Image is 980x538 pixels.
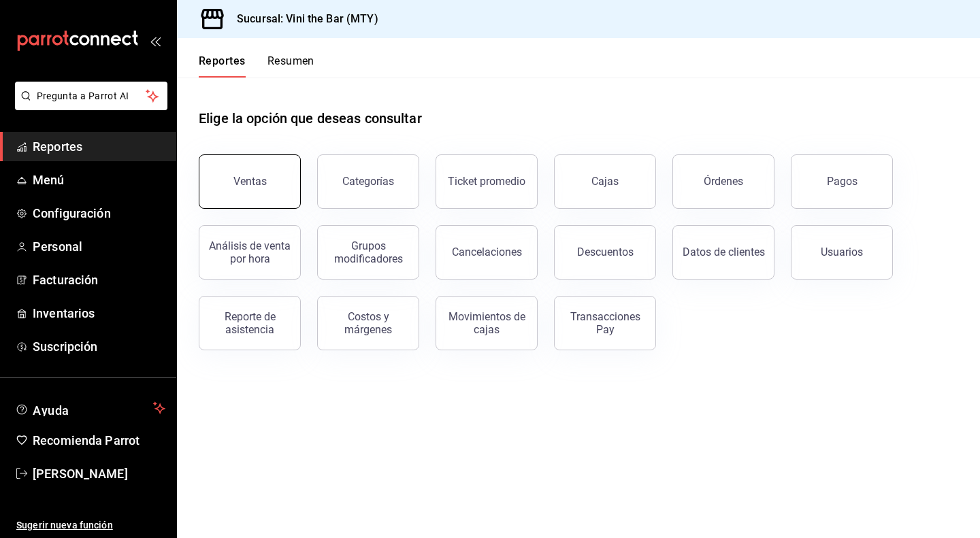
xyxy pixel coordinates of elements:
span: Reportes [33,137,165,156]
span: Configuración [33,204,165,222]
div: Ticket promedio [448,175,525,188]
button: Análisis de venta por hora [199,225,301,280]
button: Cancelaciones [436,225,538,280]
div: Descuentos [577,246,634,258]
div: Grupos modificadores [326,239,410,265]
button: Órdenes [672,154,774,209]
button: Descuentos [554,225,656,280]
span: Menú [33,171,165,189]
a: Pregunta a Parrot AI [10,99,167,113]
div: Cancelaciones [452,246,522,258]
div: navigation tabs [199,54,314,78]
span: Pregunta a Parrot AI [37,89,146,103]
button: Movimientos de cajas [436,296,538,350]
div: Pagos [827,175,857,188]
button: Reporte de asistencia [199,296,301,350]
span: Inventarios [33,304,165,322]
button: Usuarios [791,225,893,280]
button: Resumen [267,54,314,78]
div: Categorías [342,175,394,188]
div: Costos y márgenes [326,310,410,336]
button: Categorías [317,154,419,209]
span: Personal [33,237,165,256]
h3: Sucursal: Vini the Bar (MTY) [226,11,378,27]
h1: Elige la opción que deseas consultar [199,108,422,129]
span: Recomienda Parrot [33,431,165,450]
button: Reportes [199,54,246,78]
div: Usuarios [821,246,863,258]
div: Reporte de asistencia [208,310,292,336]
span: Suscripción [33,337,165,356]
div: Transacciones Pay [563,310,647,336]
div: Ventas [233,175,267,188]
span: Sugerir nueva función [16,518,165,533]
button: Costos y márgenes [317,296,419,350]
button: Grupos modificadores [317,225,419,280]
div: Análisis de venta por hora [208,239,292,265]
button: Pregunta a Parrot AI [15,82,167,110]
button: Ticket promedio [436,154,538,209]
button: Datos de clientes [672,225,774,280]
button: Ventas [199,154,301,209]
div: Órdenes [704,175,743,188]
span: [PERSON_NAME] [33,465,165,483]
div: Movimientos de cajas [444,310,529,336]
div: Cajas [591,173,619,190]
div: Datos de clientes [683,246,765,258]
button: open_drawer_menu [150,35,161,46]
button: Transacciones Pay [554,296,656,350]
span: Facturación [33,271,165,289]
a: Cajas [554,154,656,209]
button: Pagos [791,154,893,209]
span: Ayuda [33,400,148,416]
